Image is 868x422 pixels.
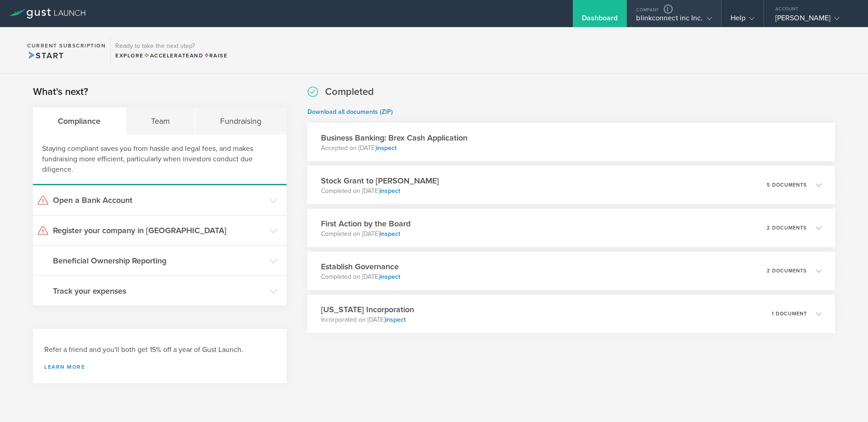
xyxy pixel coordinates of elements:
h3: Beneficial Ownership Reporting [53,255,265,267]
h3: Stock Grant to [PERSON_NAME] [321,175,439,187]
h3: Track your expenses [53,285,265,297]
h3: Ready to take the next step? [115,43,227,49]
p: 1 document [772,311,807,316]
p: 5 documents [767,183,807,188]
a: inspect [385,316,406,324]
a: Download all documents (ZIP) [307,108,393,116]
h2: Completed [325,85,374,98]
div: Compliance [33,108,126,135]
a: inspect [380,230,400,238]
h3: Register your company in [GEOGRAPHIC_DATA] [53,225,265,236]
a: Learn more [44,364,275,370]
p: Incorporated on [DATE] [321,315,414,324]
h3: Open a Bank Account [53,194,265,206]
div: Help [731,14,755,27]
h3: Business Banking: Brex Cash Application [321,132,467,144]
p: Accepted on [DATE] [321,144,467,153]
p: Completed on [DATE] [321,230,410,239]
span: and [144,52,204,59]
a: inspect [380,273,400,281]
p: Completed on [DATE] [321,187,439,196]
div: blinkconnect inc Inc. [636,14,712,27]
a: inspect [380,187,400,195]
span: Raise [203,52,227,59]
div: Ready to take the next step?ExploreAccelerateandRaise [110,36,232,64]
h2: Current Subscription [27,43,106,48]
div: Dashboard [582,14,618,27]
span: Start [27,51,64,61]
h3: Establish Governance [321,261,400,272]
p: Completed on [DATE] [321,272,400,281]
h3: [US_STATE] Incorporation [321,304,414,315]
div: Fundraising [195,108,287,135]
iframe: Chat Widget [823,379,868,422]
p: 2 documents [767,268,807,273]
a: inspect [376,144,396,152]
h3: First Action by the Board [321,218,410,230]
div: Team [126,108,196,135]
span: Accelerate [144,52,190,59]
h3: Refer a friend and you'll both get 15% off a year of Gust Launch. [44,345,275,355]
p: 2 documents [767,225,807,230]
div: Explore [115,52,227,60]
div: [PERSON_NAME] [775,14,852,27]
h2: What's next? [33,85,88,98]
div: Staying compliant saves you from hassle and legal fees, and makes fundraising more efficient, par... [33,135,287,185]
